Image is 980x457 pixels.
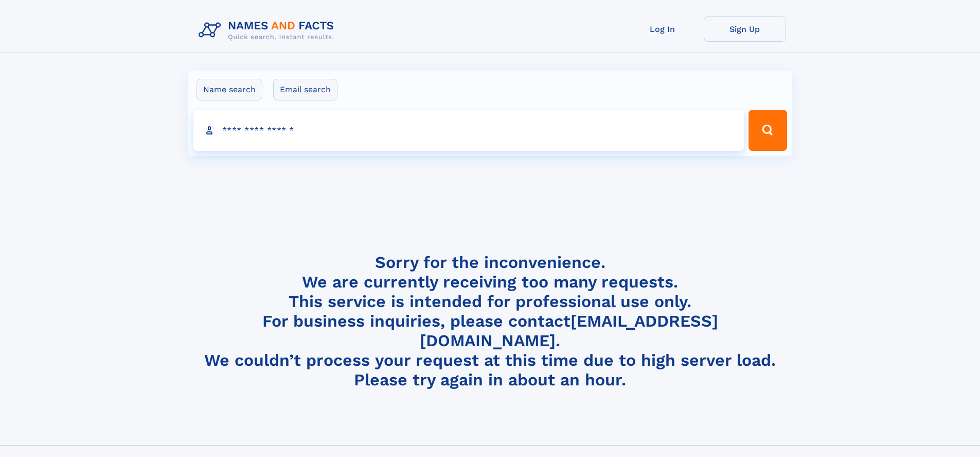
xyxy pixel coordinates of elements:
[194,16,343,44] img: Logo Names and Facts
[193,110,744,151] input: search input
[273,79,337,100] label: Email search
[197,79,262,100] label: Name search
[194,252,786,390] h4: Sorry for the inconvenience. We are currently receiving too many requests. This service is intend...
[420,311,718,350] a: [EMAIL_ADDRESS][DOMAIN_NAME]
[704,16,786,42] a: Sign Up
[621,16,704,42] a: Log In
[749,110,787,151] button: Search Button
